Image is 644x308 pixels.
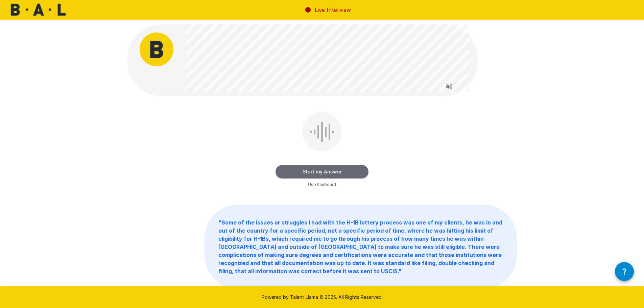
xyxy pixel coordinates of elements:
[315,6,351,14] p: Live Interview
[276,165,368,179] button: Start my Answer
[443,80,456,93] button: Read questions aloud
[218,219,502,275] b: " Some of the issues or struggles I had with the H-1B lottery process was one of my clients, he w...
[8,294,636,301] p: Powered by Talent Llama © 2025. All Rights Reserved.
[140,32,173,66] img: bal_avatar.png
[308,181,336,188] span: Use Keyboard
